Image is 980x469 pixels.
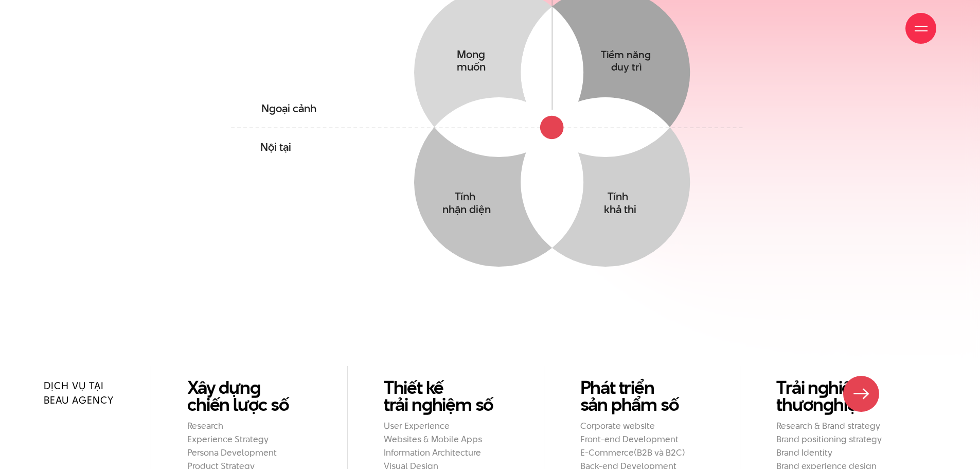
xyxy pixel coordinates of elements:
a: Xây dựng chiến lược số [187,379,311,413]
h2: Brand Identity [776,447,900,458]
h2: Research [187,421,311,431]
en: g [818,375,828,400]
h2: User Experience [384,421,508,431]
en: g [823,392,833,417]
tspan: Ngoại cảnh [261,101,316,116]
h2: Websites & Mobile Apps [384,434,508,445]
a: Thiết kếtrải nghiệm số [384,379,508,413]
h2: Research & Brand strategy [776,421,900,431]
h2: Information Architecture [384,447,508,458]
en: g [422,392,432,417]
en: g [250,375,260,400]
a: Trải nghiệmthươnghiệu [776,379,900,413]
h2: Brand positioning strategy [776,434,900,445]
h2: Dịch vụ tại Beau Agency [44,379,130,408]
h2: Persona Development [187,447,311,458]
h2: Front-end Development [580,434,704,445]
h2: Corporate website [580,421,704,431]
h2: Experience Strategy [187,434,311,445]
h2: E-Commerce(B2B và B2C) [580,447,704,458]
tspan: Nội tại [260,140,291,154]
a: Phát triểnsản phẩm số [580,379,704,413]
